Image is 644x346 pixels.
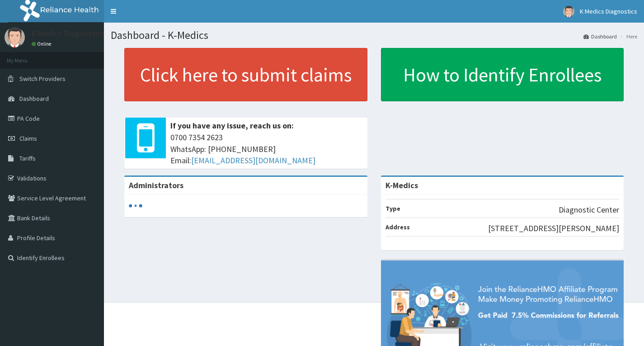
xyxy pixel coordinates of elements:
span: Dashboard [19,95,49,103]
img: User Image [5,27,25,47]
a: [EMAIL_ADDRESS][DOMAIN_NAME] [191,155,315,166]
strong: K-Medics [385,180,418,190]
span: K Medics Diagnostics [580,7,637,15]
li: Here [618,33,637,40]
span: Claims [19,134,37,142]
b: If you have any issue, reach us on: [170,120,294,131]
b: Type [385,204,400,213]
p: [STREET_ADDRESS][PERSON_NAME] [488,223,619,234]
a: Click here to submit claims [124,48,367,101]
img: User Image [563,6,574,17]
span: Tariffs [19,154,36,162]
p: K Medics Diagnostics [32,29,105,38]
p: Diagnostic Center [559,204,619,216]
b: Address [385,223,410,231]
a: How to Identify Enrollees [381,48,624,101]
a: Online [32,41,53,47]
h1: Dashboard - K-Medics [111,29,637,41]
b: Administrators [129,180,183,190]
svg: audio-loading [129,199,142,213]
span: Switch Providers [19,75,66,83]
a: Dashboard [583,33,617,40]
span: 0700 7354 2623 WhatsApp: [PHONE_NUMBER] Email: [170,132,363,166]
